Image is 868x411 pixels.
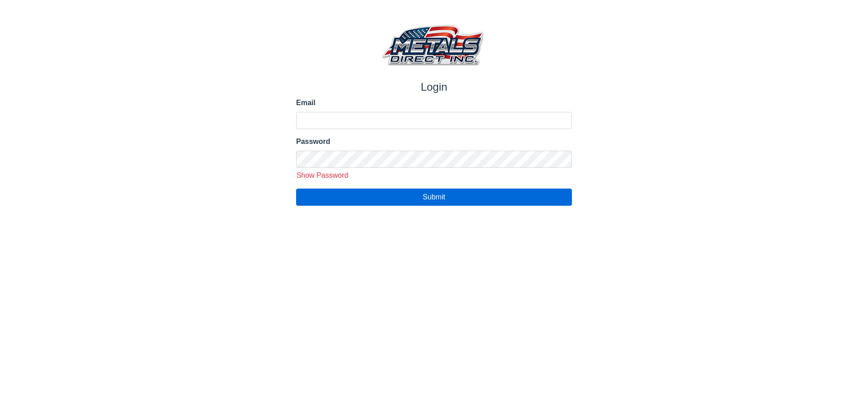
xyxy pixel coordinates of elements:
label: Email [296,97,572,108]
h1: Login [296,81,572,94]
button: Submit [296,189,572,206]
span: Submit [423,193,445,201]
label: Password [296,136,572,147]
span: Show Password [297,171,349,179]
button: Show Password [293,170,352,181]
